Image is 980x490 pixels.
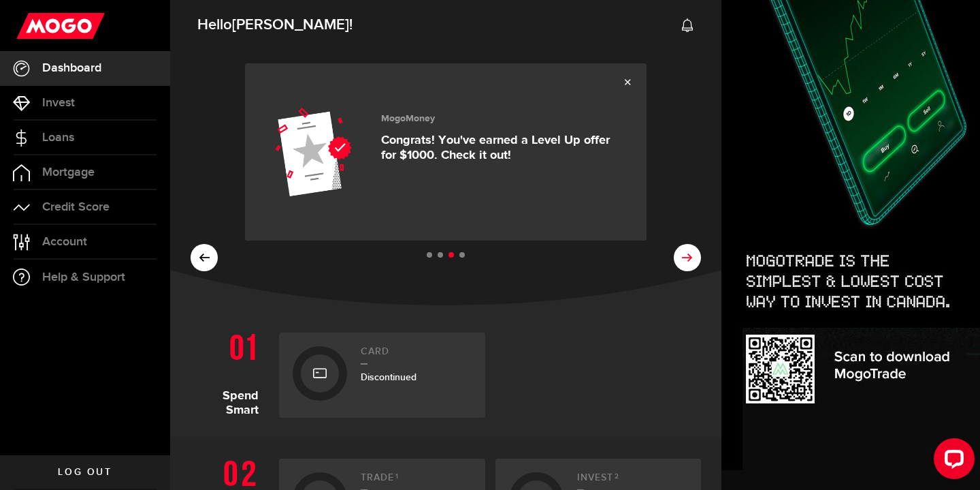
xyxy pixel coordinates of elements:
span: Log out [58,468,112,477]
span: Hello ! [197,11,353,40]
a: CardDiscontinued [279,333,485,418]
img: levelup_3x.png [265,104,361,200]
iframe: LiveChat chat widget [923,433,980,490]
span: Credit Score [42,201,110,213]
span: Invest [42,97,75,109]
a: MogoMoney Congrats! You've earned a Level Up offer for $1000. Check it out! [245,63,647,241]
span: Dashboard [42,62,101,74]
h3: MogoMoney [381,113,626,125]
span: [PERSON_NAME] [232,16,349,34]
p: Congrats! You've earned a Level Up offer for $1000. Check it out! [381,133,626,163]
span: Help & Support [42,271,125,284]
h1: Spend Smart [191,326,269,418]
span: Loans [42,132,74,144]
sup: 2 [615,472,619,480]
span: Discontinued [361,371,416,383]
span: Account [42,236,87,248]
span: Mortgage [42,166,95,179]
sup: 1 [395,472,399,480]
h2: Card [361,346,472,365]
